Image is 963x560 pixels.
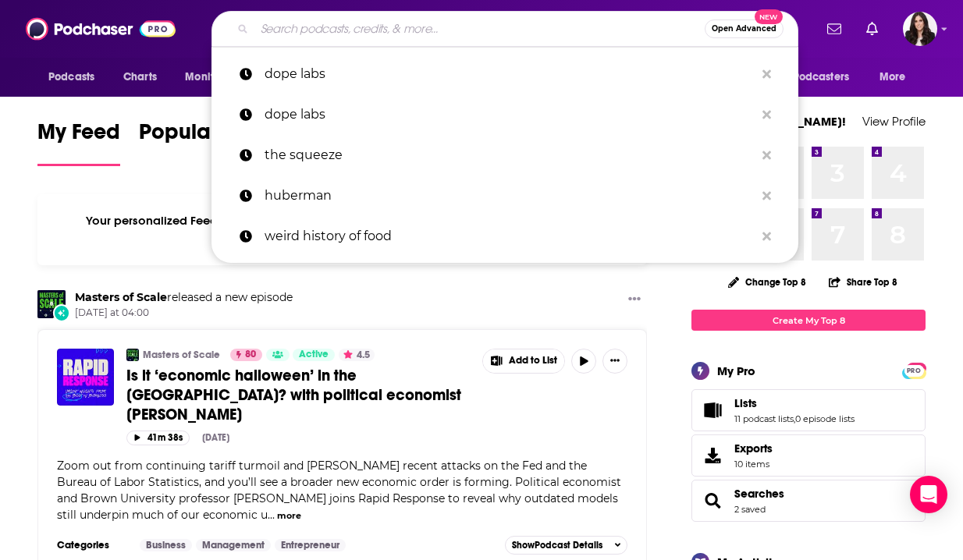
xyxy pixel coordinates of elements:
button: Show More Button [483,349,564,373]
span: More [879,66,906,88]
img: User Profile [903,12,937,46]
span: 80 [245,347,256,363]
div: [DATE] [202,432,229,443]
a: Show notifications dropdown [821,16,848,42]
a: Is it ‘economic halloween’ in the [GEOGRAPHIC_DATA]? with political economist [PERSON_NAME] [126,366,471,424]
p: huberman [265,175,755,216]
p: weird history of food [265,216,755,257]
span: Exports [697,445,728,466]
img: Podchaser - Follow, Share and Rate Podcasts [26,14,176,44]
span: My Feed [37,119,120,154]
span: Lists [734,396,757,410]
button: Change Top 8 [719,272,816,292]
p: dope labs [265,94,755,135]
a: Active [293,349,335,361]
button: open menu [37,62,115,92]
span: [DATE] at 04:00 [75,307,293,320]
span: PRO [904,365,923,377]
a: Exports [691,434,926,477]
span: Monitoring [185,66,240,88]
a: dope labs [211,54,798,94]
span: Is it ‘economic halloween’ in the [GEOGRAPHIC_DATA]? with political economist [PERSON_NAME] [126,366,461,424]
a: 0 episode lists [795,413,855,424]
a: View Profile [862,114,926,129]
span: For Podcasters [774,66,849,88]
a: the squeeze [211,135,798,175]
a: Lists [734,396,855,410]
img: Masters of Scale [126,349,139,361]
h3: released a new episode [75,290,293,305]
div: Your personalized Feed is curated based on the Podcasts, Creators, Users, and Lists that you Follow. [37,194,647,265]
p: dope labs [265,54,755,94]
div: Open Intercom Messenger [910,476,947,513]
span: Searches [691,480,926,522]
a: PRO [904,364,923,376]
span: Zoom out from continuing tariff turmoil and [PERSON_NAME] recent attacks on the Fed and the Burea... [57,459,621,522]
a: Masters of Scale [75,290,167,304]
span: Popular Feed [139,119,272,154]
p: the squeeze [265,135,755,175]
span: Add to List [509,355,557,367]
span: Logged in as RebeccaShapiro [903,12,937,46]
input: Search podcasts, credits, & more... [254,16,705,41]
button: 41m 38s [126,431,190,445]
button: open menu [764,62,872,92]
button: more [277,509,301,523]
a: 80 [230,349,262,361]
button: ShowPodcast Details [505,536,628,555]
span: ... [268,508,275,522]
a: huberman [211,175,798,216]
button: Show More Button [602,349,627,374]
span: Active [299,347,329,363]
div: Search podcasts, credits, & more... [211,11,798,47]
button: open menu [174,62,261,92]
img: Masters of Scale [37,290,66,318]
a: Charts [113,62,166,92]
span: Charts [123,66,157,88]
button: Open AdvancedNew [705,19,784,38]
a: Searches [734,487,784,501]
a: Searches [697,490,728,512]
a: Create My Top 8 [691,310,926,331]
a: Masters of Scale [143,349,220,361]
a: Management [196,539,271,551]
a: 2 saved [734,504,766,515]
div: New Episode [53,304,70,321]
span: 10 items [734,459,773,470]
button: Show profile menu [903,12,937,46]
span: Lists [691,389,926,431]
span: , [794,413,795,424]
a: Show notifications dropdown [860,16,884,42]
span: New [755,9,783,24]
button: 4.5 [339,349,375,361]
span: Exports [734,441,773,455]
span: Show Podcast Details [512,540,602,551]
a: Business [140,539,192,551]
img: Is it ‘economic halloween’ in the US? with political economist Mark Blyth [57,349,114,406]
a: 11 podcast lists [734,413,794,424]
h3: Categories [57,539,127,551]
span: Podcasts [48,66,94,88]
a: weird history of food [211,216,798,257]
a: My Feed [37,119,120,166]
a: dope labs [211,94,798,135]
span: Open Advanced [712,25,776,33]
a: Entrepreneur [275,539,346,551]
a: Lists [697,399,728,421]
button: open menu [869,62,926,92]
a: Popular Feed [139,119,272,166]
div: My Pro [717,363,755,378]
button: Share Top 8 [828,267,898,297]
button: Show More Button [622,290,647,310]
